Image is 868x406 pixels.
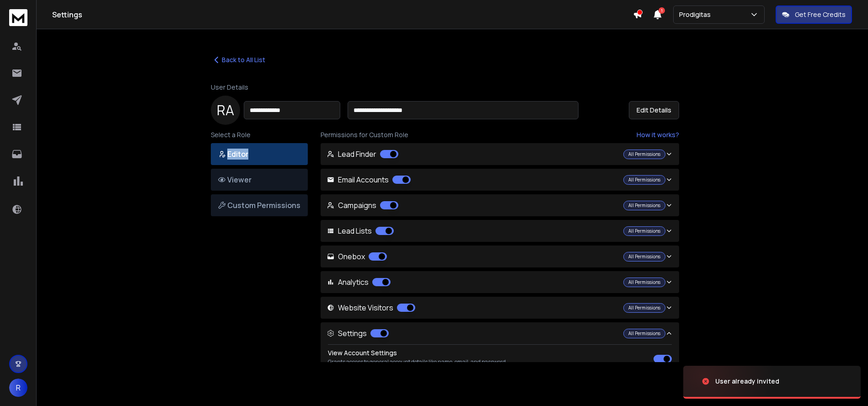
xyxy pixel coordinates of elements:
[623,150,665,159] div: All Permissions
[218,149,300,160] p: Editor
[623,175,665,185] div: All Permissions
[211,96,240,125] div: R A
[321,143,679,165] button: Lead Finder All Permissions
[327,200,398,211] p: Campaigns
[321,271,679,293] button: Analytics All Permissions
[637,130,679,139] a: How it works?
[327,149,398,160] p: Lead Finder
[327,251,387,262] p: Onebox
[321,194,679,216] button: Campaigns All Permissions
[327,225,394,236] p: Lead Lists
[679,10,714,19] p: Prodigitas
[683,357,775,406] img: image
[795,10,846,19] p: Get Free Credits
[715,377,779,386] div: User already invited
[321,130,408,139] span: Permissions for Custom Role
[218,200,300,211] p: Custom Permissions
[327,277,391,288] p: Analytics
[52,9,633,20] h1: Settings
[321,246,679,267] button: Onebox All Permissions
[659,7,665,14] span: 1
[321,297,679,319] button: Website Visitors All Permissions
[218,174,300,185] p: Viewer
[623,226,665,236] div: All Permissions
[623,329,665,338] div: All Permissions
[328,348,397,357] label: View Account Settings
[211,130,308,139] p: Select a Role
[211,54,265,65] button: Back to All List
[623,303,665,313] div: All Permissions
[9,9,27,26] img: logo
[327,174,411,185] p: Email Accounts
[776,5,852,24] button: Get Free Credits
[328,358,507,366] p: Grants access to general account details like name, email, and password.
[321,220,679,242] button: Lead Lists All Permissions
[629,101,679,119] button: Edit Details
[623,252,665,262] div: All Permissions
[211,83,679,92] p: User Details
[623,201,665,210] div: All Permissions
[623,278,665,287] div: All Permissions
[321,322,679,344] button: Settings All Permissions
[327,328,389,339] p: Settings
[321,169,679,191] button: Email Accounts All Permissions
[327,302,415,313] p: Website Visitors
